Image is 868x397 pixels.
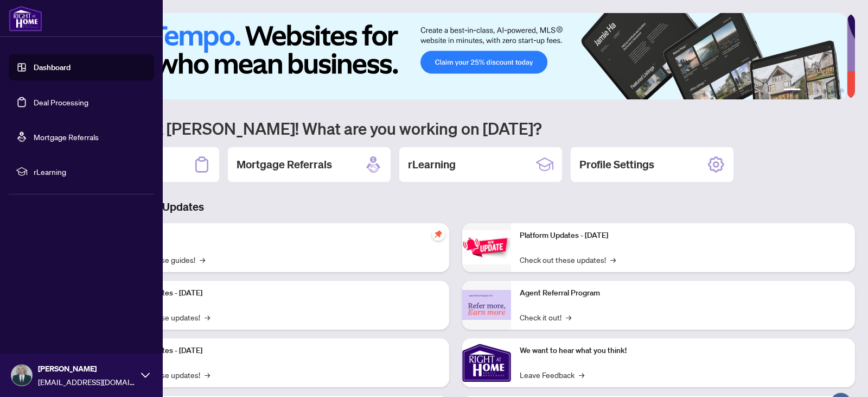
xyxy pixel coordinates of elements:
span: rLearning [34,166,146,178]
span: pushpin [432,228,445,241]
button: 6 [840,89,844,93]
button: 3 [814,89,818,93]
img: Slide 0 [56,13,847,99]
button: 4 [822,89,827,93]
p: Platform Updates - [DATE] [114,287,441,299]
h3: Brokerage & Industry Updates [56,199,855,215]
img: Agent Referral Program [462,290,511,320]
span: → [205,311,210,323]
a: Check out these updates!→ [520,254,616,266]
p: Platform Updates - [DATE] [520,230,846,242]
h2: Profile Settings [579,157,654,172]
span: → [579,369,584,381]
span: → [205,369,210,381]
h1: Welcome back [PERSON_NAME]! What are you working on [DATE]? [56,118,855,138]
a: Mortgage Referrals [34,132,99,142]
button: 2 [805,89,809,93]
a: Dashboard [34,62,71,72]
a: Deal Processing [34,97,88,107]
h2: rLearning [408,157,456,172]
span: → [200,254,205,266]
img: Platform Updates - June 23, 2025 [462,230,511,264]
h2: Mortgage Referrals [237,157,332,172]
p: Self-Help [114,230,441,242]
button: 1 [783,89,801,93]
a: Check it out!→ [520,311,571,323]
button: 5 [831,89,835,93]
p: Platform Updates - [DATE] [114,345,441,357]
button: Open asap [825,359,857,392]
img: Profile Icon [11,365,32,386]
span: → [610,254,616,266]
span: [EMAIL_ADDRESS][DOMAIN_NAME] [38,376,136,388]
p: Agent Referral Program [520,287,846,299]
p: We want to hear what you think! [520,345,846,357]
img: We want to hear what you think! [462,338,511,387]
span: → [566,311,571,323]
img: logo [9,5,42,31]
span: [PERSON_NAME] [38,363,136,375]
a: Leave Feedback→ [520,369,584,381]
